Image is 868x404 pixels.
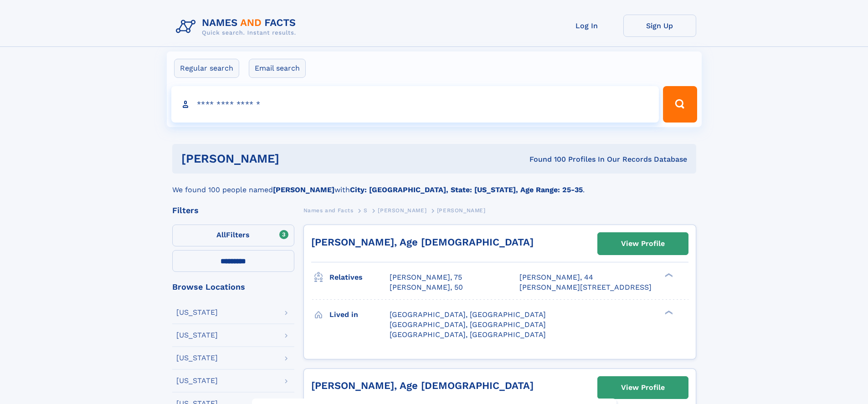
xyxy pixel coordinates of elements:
span: [PERSON_NAME] [378,207,426,214]
span: [PERSON_NAME] [437,207,486,214]
button: Search Button [663,86,697,123]
a: [PERSON_NAME] [378,205,426,216]
div: Filters [172,206,294,215]
label: Email search [249,59,306,78]
div: ❯ [663,272,673,278]
label: Regular search [174,59,239,78]
a: S [364,205,368,216]
div: [US_STATE] [176,309,218,316]
div: [US_STATE] [176,354,218,362]
input: search input [171,86,659,123]
div: View Profile [621,377,665,398]
div: View Profile [621,233,665,254]
a: [PERSON_NAME], 75 [390,272,462,282]
div: [US_STATE] [176,332,218,339]
div: Found 100 Profiles In Our Records Database [404,154,687,164]
a: Names and Facts [303,205,354,216]
a: View Profile [598,233,688,255]
div: [US_STATE] [176,377,218,384]
label: Filters [172,225,294,246]
b: [PERSON_NAME] [273,185,334,194]
h3: Lived in [329,307,390,322]
a: Log In [550,15,623,37]
span: All [216,230,226,239]
div: We found 100 people named with . [172,174,696,195]
a: View Profile [598,377,688,399]
b: City: [GEOGRAPHIC_DATA], State: [US_STATE], Age Range: 25-35 [350,185,583,194]
span: S [364,207,368,214]
h3: Relatives [329,270,390,285]
span: [GEOGRAPHIC_DATA], [GEOGRAPHIC_DATA] [390,310,546,319]
span: [GEOGRAPHIC_DATA], [GEOGRAPHIC_DATA] [390,320,546,329]
div: ❯ [663,309,673,315]
a: [PERSON_NAME][STREET_ADDRESS] [519,282,652,292]
a: [PERSON_NAME], 50 [390,282,463,292]
span: [GEOGRAPHIC_DATA], [GEOGRAPHIC_DATA] [390,330,546,339]
h1: [PERSON_NAME] [181,153,405,164]
a: [PERSON_NAME], 44 [519,272,593,282]
img: Logo Names and Facts [172,15,303,39]
div: Browse Locations [172,283,294,291]
a: [PERSON_NAME], Age [DEMOGRAPHIC_DATA] [311,236,534,248]
a: [PERSON_NAME], Age [DEMOGRAPHIC_DATA] [311,380,534,391]
a: Sign Up [623,15,696,37]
